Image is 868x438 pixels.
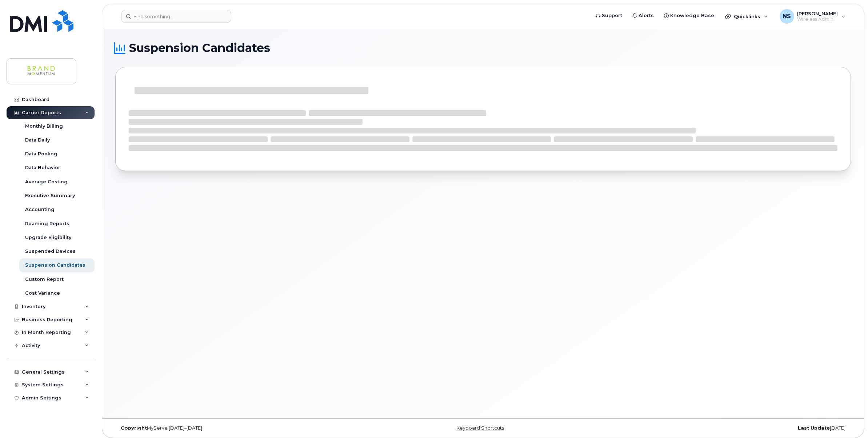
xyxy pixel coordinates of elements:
[606,425,851,431] div: [DATE]
[121,425,147,431] strong: Copyright
[115,425,360,431] div: MyServe [DATE]–[DATE]
[798,425,830,431] strong: Last Update
[456,425,504,431] a: Keyboard Shortcuts
[129,43,270,53] span: Suspension Candidates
